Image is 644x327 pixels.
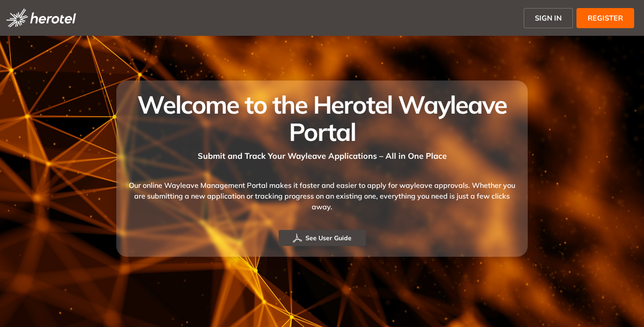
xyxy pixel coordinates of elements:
span: REGISTER [588,13,623,23]
button: See User Guide [279,230,366,246]
span: SIGN IN [535,13,562,23]
img: logo [6,8,76,27]
div: Submit and Track Your Wayleave Applications – All in One Place [127,145,517,162]
span: Welcome to the Herotel Wayleave Portal [137,89,506,147]
button: SIGN IN [524,8,573,28]
div: Our online Wayleave Management Portal makes it faster and easier to apply for wayleave approvals.... [127,162,517,230]
button: REGISTER [576,8,634,28]
span: See User Guide [305,233,352,243]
